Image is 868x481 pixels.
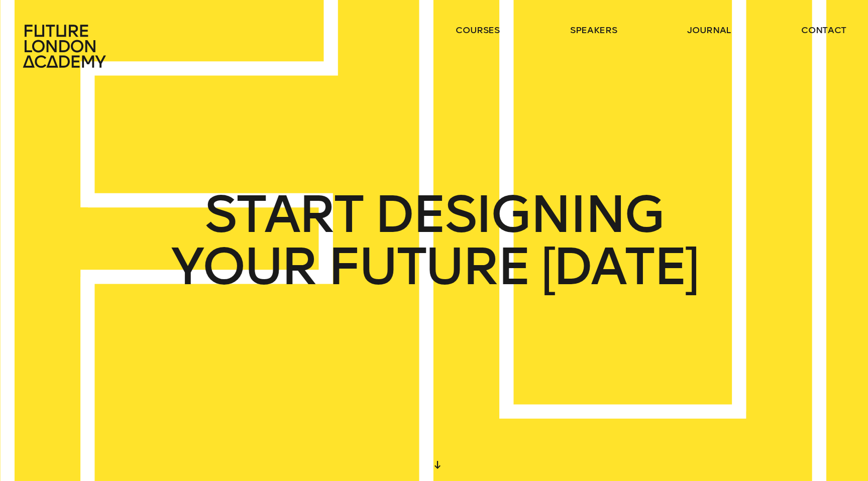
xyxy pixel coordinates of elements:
a: speakers [570,24,617,36]
a: courses [456,24,500,36]
span: FUTURE [328,240,529,293]
a: journal [687,24,731,36]
span: YOUR [171,240,316,293]
a: contact [801,24,846,36]
span: START [204,188,363,240]
span: [DATE] [541,240,698,293]
span: DESIGNING [374,188,664,240]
